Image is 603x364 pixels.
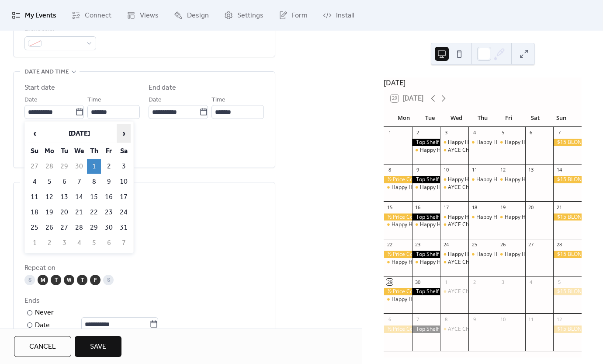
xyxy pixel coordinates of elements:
[448,221,521,228] div: AYCE Cheeseburgers 🍔🍔🍔
[443,129,449,136] div: 3
[149,95,162,105] span: Date
[24,263,262,273] div: Repeat on
[57,190,71,204] td: 13
[505,139,544,146] div: Happy Hours 🍿
[440,251,468,258] div: Happy Hours 🍿
[57,175,71,189] td: 6
[38,275,48,285] div: M
[65,3,118,27] a: Connect
[87,95,101,105] span: Time
[415,316,421,322] div: 7
[471,241,478,248] div: 25
[28,205,42,220] td: 18
[415,167,421,173] div: 9
[553,251,582,258] div: $15 BLONDE PITCHER 🍻
[468,213,497,221] div: Happy Hours 🍿
[384,288,412,295] div: ½ Price Combo No.5’s 🍔 + 🥔
[57,205,71,220] td: 20
[117,236,131,250] td: 7
[90,275,100,285] div: F
[528,316,534,322] div: 11
[24,24,94,35] div: Event color
[384,213,412,221] div: ½ Price Combo No.5’s 🍔 + 🥔
[440,221,468,228] div: AYCE Cheeseburgers 🍔🍔🍔
[28,144,42,158] th: Su
[292,10,308,21] span: Form
[384,176,412,183] div: ½ Price Combo No.5’s 🍔 + 🥔
[28,220,42,235] td: 25
[468,176,497,183] div: Happy Hours 🍿
[471,167,478,173] div: 11
[384,77,582,88] div: [DATE]
[556,279,562,285] div: 5
[553,213,582,221] div: $15 BLONDE PITCHER 🍻
[77,275,87,285] div: T
[386,316,393,322] div: 6
[272,3,314,27] a: Form
[75,336,121,357] button: Save
[528,129,534,136] div: 6
[448,184,521,191] div: AYCE Cheeseburgers 🍔🍔🍔
[316,3,360,27] a: Install
[386,129,393,136] div: 1
[87,159,101,174] td: 1
[72,175,86,189] td: 7
[548,109,575,127] div: Sun
[553,176,582,183] div: $15 BLONDE PITCHER 🍻
[497,251,525,258] div: Happy Hours 🍿
[24,67,69,77] span: Date and time
[448,147,521,154] div: AYCE Cheeseburgers 🍔🍔🍔
[218,3,270,27] a: Settings
[497,176,525,183] div: Happy Hours 🍿
[412,213,440,221] div: Top Shelf Tuesday 🥃
[102,144,116,158] th: Fr
[72,159,86,174] td: 30
[392,221,431,228] div: Happy Hours 🍿
[471,204,478,210] div: 18
[415,279,421,285] div: 30
[35,308,54,318] div: Never
[117,220,131,235] td: 31
[553,288,582,295] div: $15 BLONDE PITCHER 🍻
[28,190,42,204] td: 11
[72,205,86,220] td: 21
[120,3,165,27] a: Views
[57,144,71,158] th: Tu
[72,220,86,235] td: 28
[499,167,506,173] div: 12
[384,184,412,191] div: Happy Hours 🍿
[412,147,440,154] div: Happy Hours 🍿
[149,83,176,93] div: End date
[72,144,86,158] th: We
[386,204,393,210] div: 15
[471,129,478,136] div: 4
[556,241,562,248] div: 28
[28,236,42,250] td: 1
[448,288,521,295] div: AYCE Cheeseburgers 🍔🍔🍔
[42,144,56,158] th: Mo
[476,213,516,221] div: Happy Hours 🍿
[14,336,71,357] a: Cancel
[102,205,116,220] td: 23
[528,204,534,210] div: 20
[384,251,412,258] div: ½ Price Combo No.5’s 🍔 + 🥔
[556,316,562,322] div: 12
[25,10,56,21] span: My Events
[412,221,440,228] div: Happy Hours 🍿
[42,159,56,174] td: 28
[415,204,421,210] div: 16
[392,296,431,303] div: Happy Hours 🍿
[102,236,116,250] td: 6
[420,259,460,266] div: Happy Hours 🍿
[412,325,440,333] div: Top Shelf Tuesday 🥃
[499,204,506,210] div: 19
[5,3,63,27] a: My Events
[167,3,215,27] a: Design
[384,259,412,266] div: Happy Hours 🍿
[440,176,468,183] div: Happy Hours 🍿
[24,275,35,285] div: S
[28,175,42,189] td: 4
[412,251,440,258] div: Top Shelf Tuesday 🥃
[384,221,412,228] div: Happy Hours 🍿
[448,176,488,183] div: Happy Hours 🍿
